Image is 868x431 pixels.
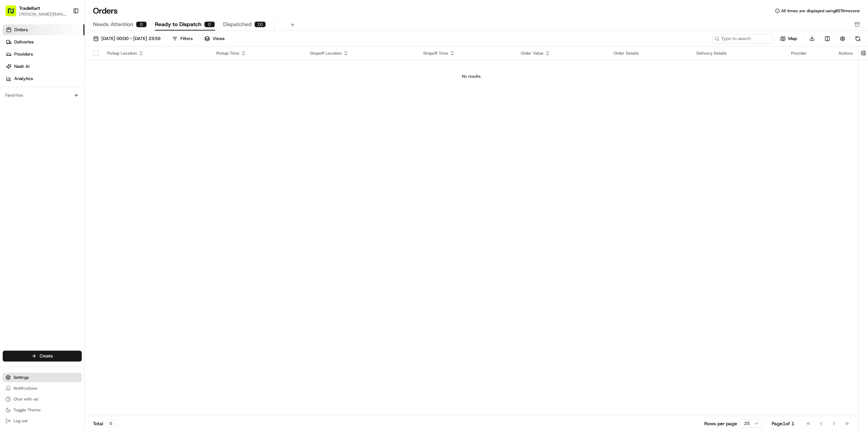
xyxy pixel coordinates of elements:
[14,396,38,402] span: Chat with us!
[14,65,26,77] img: 4281594248423_2fcf9dad9f2a874258b8_72.png
[3,384,82,393] button: Notifications
[788,36,797,42] span: Map
[14,51,33,57] span: Providers
[14,375,29,380] span: Settings
[56,105,59,111] span: •
[14,63,29,70] span: Nash AI
[67,168,82,173] span: Pylon
[3,3,70,19] button: TradeKart[PERSON_NAME][EMAIL_ADDRESS][PERSON_NAME][DOMAIN_NAME]
[3,24,84,35] a: Orders
[3,405,82,415] button: Toggle Theme
[14,105,19,111] img: 1736555255976-a54dd68f-1ca7-489b-9aae-adbdc363a1c4
[839,51,853,56] div: Actions
[614,51,686,56] div: Order Details
[216,51,299,56] div: Pickup Time
[696,51,780,56] div: Delivery Details
[14,27,28,33] span: Orders
[19,5,40,12] button: TradeKart
[105,87,123,95] button: See all
[31,72,93,77] div: We're available if you need us!
[223,20,252,28] span: Dispatched
[101,36,160,42] span: [DATE] 00:00 - [DATE] 23:59
[4,149,55,161] a: 📗Knowledge Base
[213,36,224,42] span: Views
[55,149,112,161] a: 💻API Documentation
[14,386,37,391] span: Notifications
[14,124,19,129] img: 1736555255976-a54dd68f-1ca7-489b-9aae-adbdc363a1c4
[3,37,84,47] a: Deliveries
[14,407,41,413] span: Toggle Theme
[14,76,33,82] span: Analytics
[48,168,82,173] a: Powered byPylon
[7,152,12,158] div: 📗
[155,20,201,28] span: Ready to Dispatch
[14,418,27,424] span: Log out
[772,420,794,427] div: Page 1 of 1
[3,49,84,60] a: Providers
[3,61,84,72] a: Nash AI
[136,21,147,27] div: 0
[180,36,193,42] div: Filters
[3,90,82,101] div: Favorites
[21,123,55,129] span: [PERSON_NAME]
[93,5,118,16] h1: Orders
[31,65,111,72] div: Start new chat
[704,420,737,427] p: Rows per page
[853,34,863,43] button: Refresh
[254,21,266,27] div: 10
[3,351,82,361] button: Create
[57,152,63,158] div: 💻
[781,8,860,14] span: All times are displayed using BST timezone
[3,394,82,404] button: Chat with us!
[7,88,43,94] div: Past conversations
[3,416,82,426] button: Log out
[93,420,116,427] div: Total
[3,73,84,84] a: Analytics
[115,67,123,75] button: Start new chat
[776,35,802,43] button: Map
[201,34,228,43] button: Views
[7,7,20,20] img: Nash
[7,65,19,77] img: 1736555255976-a54dd68f-1ca7-489b-9aae-adbdc363a1c4
[64,152,109,158] span: API Documentation
[106,420,116,427] div: 0
[87,74,855,79] div: No results.
[40,353,53,359] span: Create
[14,39,34,45] span: Deliveries
[423,51,510,56] div: Dropoff Time
[204,21,215,27] div: 0
[18,44,112,51] input: Clear
[60,105,74,111] span: [DATE]
[791,51,828,56] div: Provider
[3,373,82,382] button: Settings
[19,12,67,17] button: [PERSON_NAME][EMAIL_ADDRESS][PERSON_NAME][DOMAIN_NAME]
[14,152,52,158] span: Knowledge Base
[21,105,55,111] span: [PERSON_NAME]
[60,123,74,129] span: [DATE]
[7,99,18,110] img: Masood Aslam
[90,34,163,43] button: [DATE] 00:00 - [DATE] 23:59
[7,117,18,128] img: Grace Nketiah
[56,123,59,129] span: •
[310,51,413,56] div: Dropoff Location
[93,20,133,28] span: Needs Attention
[169,34,196,43] button: Filters
[712,34,773,43] input: Type to search
[521,51,603,56] div: Order Value
[107,51,205,56] div: Pickup Location
[7,27,123,38] p: Welcome 👋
